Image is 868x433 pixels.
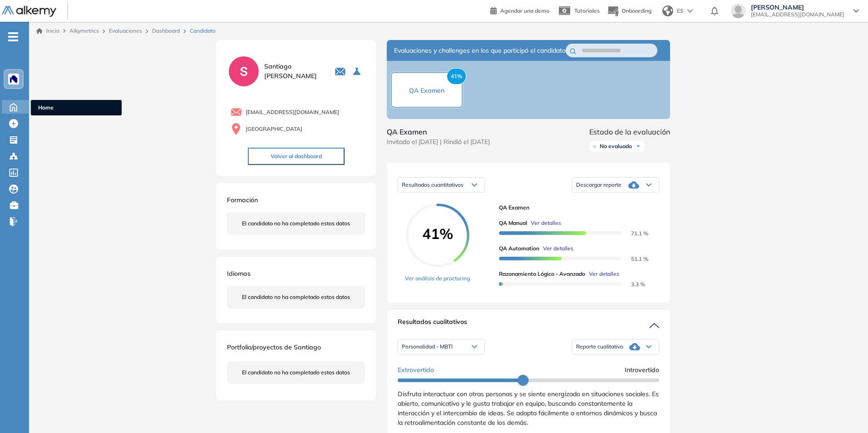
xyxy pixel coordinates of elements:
span: Resultados cualitativos [398,317,467,332]
a: Dashboard [152,27,180,34]
div: Widget de chat [705,328,868,433]
a: Ver análisis de proctoring [405,274,470,283]
img: Logo [2,6,56,17]
span: QA Examen [409,86,444,95]
span: Candidato [190,27,216,35]
span: El candidato no ha completado estos datos [242,368,350,377]
span: Evaluaciones y challenges en los que participó el candidato [394,46,566,55]
span: 41% [447,68,466,85]
span: [EMAIL_ADDRESS][DOMAIN_NAME] [751,11,844,18]
span: Ver detalles [531,219,561,227]
img: PROFILE_MENU_LOGO_USER [227,55,261,88]
span: Home [38,104,114,112]
span: Ver detalles [589,270,619,278]
button: Ver detalles [539,244,573,253]
span: Alkymetrics [69,27,99,34]
img: world [662,5,673,16]
span: Invitado el [DATE] | Rindió el [DATE] [387,137,490,147]
span: QA Examen [387,126,490,137]
span: QA Automation [499,244,539,253]
a: Evaluaciones [109,27,142,34]
span: [GEOGRAPHIC_DATA] [246,125,302,133]
span: Razonamiento Lógico - Avanzado [499,270,585,278]
span: QA Examen [499,204,652,212]
iframe: Chat Widget [705,328,868,433]
span: ES [677,7,684,15]
img: arrow [687,9,693,13]
span: Onboarding [621,7,651,14]
a: Inicio [36,27,59,35]
span: El candidato no ha completado estos datos [242,293,350,301]
span: Resultados cuantitativos [402,181,464,188]
span: [PERSON_NAME] [751,4,844,11]
img: https://assets.alkemy.org/workspaces/1394/c9baeb50-dbbd-46c2-a7b2-c74a16be862c.png [10,75,17,83]
span: 71.1 % [620,230,648,237]
span: 3.3 % [620,281,645,288]
a: Agendar una demo [490,5,549,15]
img: Ícono de flecha [636,144,641,149]
span: Extrovertido [398,365,434,375]
span: Descargar reporte [576,181,621,189]
span: Personalidad - MBTI [402,343,453,350]
i: - [8,36,18,38]
span: santiago [PERSON_NAME] [264,62,324,81]
button: Ver detalles [585,270,619,278]
button: Onboarding [607,1,651,21]
span: 41% [406,226,469,241]
span: Portfolio/proyectos de Santiago [227,343,321,351]
span: No evaluado [600,143,632,150]
span: Disfruta interactuar con otras personas y se siente energizado en situaciones sociales. Es abiert... [398,390,659,427]
span: Estado de la evaluación [589,126,670,137]
span: Tutoriales [574,7,600,14]
span: Formación [227,196,258,204]
span: [EMAIL_ADDRESS][DOMAIN_NAME] [246,108,339,116]
button: Volver al dashboard [248,148,345,165]
span: QA Manual [499,219,527,227]
span: Agendar una demo [500,7,549,14]
span: El candidato no ha completado estos datos [242,219,350,228]
span: Reporte cualitativo [576,343,623,350]
button: Ver detalles [527,219,561,227]
span: 51.1 % [620,255,648,262]
span: Idiomas [227,269,251,278]
span: Ver detalles [543,244,573,253]
span: Introvertido [625,365,659,375]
